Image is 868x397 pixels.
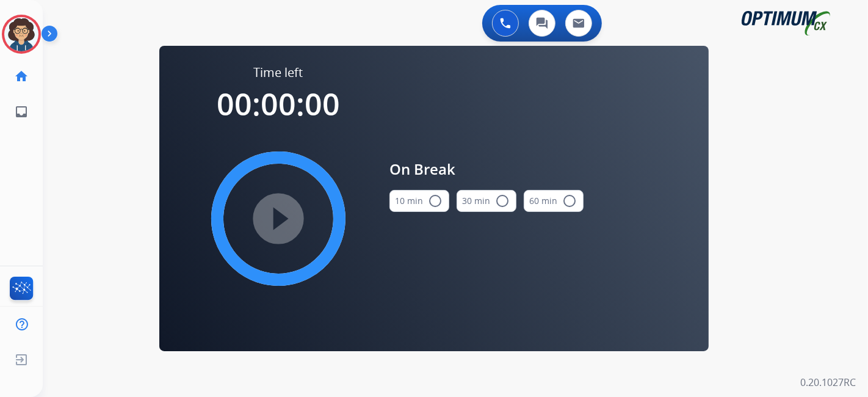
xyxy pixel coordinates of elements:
span: On Break [389,158,584,180]
mat-icon: radio_button_unchecked [562,194,577,208]
button: 10 min [389,190,449,212]
mat-icon: inbox [14,104,29,119]
button: 60 min [524,190,584,212]
p: 0.20.1027RC [800,375,856,390]
span: Time left [254,64,303,81]
img: avatar [4,17,38,51]
mat-icon: radio_button_unchecked [495,194,510,208]
button: 30 min [457,190,516,212]
mat-icon: radio_button_unchecked [428,194,443,208]
span: 00:00:00 [217,83,340,125]
mat-icon: home [14,69,29,84]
